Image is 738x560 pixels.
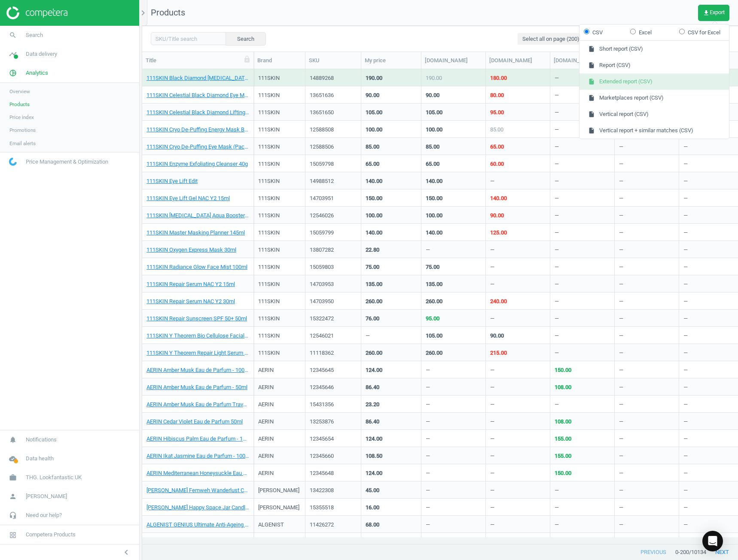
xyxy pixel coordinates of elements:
div: — [490,263,494,274]
div: 12546021 [310,332,357,340]
div: 65.00 [426,160,439,168]
div: SKU [309,57,357,64]
div: — [683,160,688,171]
button: previous [631,545,675,560]
div: — [683,349,688,360]
div: — [619,332,623,343]
div: — [426,246,430,257]
div: — [683,280,688,291]
div: — [555,332,559,343]
img: wGWNvw8QSZomAAAAABJRU5ErkJggg== [9,158,17,166]
div: 85.00 [426,143,439,151]
button: Search [226,32,266,45]
div: AERIN [258,452,274,463]
div: — [619,487,623,497]
div: — [619,263,623,274]
i: chevron_left [121,547,131,557]
button: Marketplaces report (CSV) [579,90,729,106]
div: 111SKIN [258,109,280,119]
div: 111SKIN [258,212,280,222]
div: 105.00 [426,109,442,116]
span: Search [26,31,43,39]
div: — [683,212,688,222]
div: — [555,126,559,137]
div: 100.00 [366,126,382,134]
a: [PERSON_NAME] Fernweh Wanderlust Candle Gift Set [146,487,249,494]
div: — [555,298,559,308]
div: 140.00 [426,229,442,237]
div: [PERSON_NAME] [258,504,299,514]
i: cloud_done [5,450,21,467]
div: 100.00 [426,212,442,219]
div: 15322472 [310,315,357,323]
button: Short report (CSV) [579,41,729,57]
div: My price [365,57,418,64]
div: 13422308 [310,487,357,494]
div: — [555,401,559,411]
div: 95.00 [426,315,439,323]
div: 150.00 [555,366,571,374]
div: 150.00 [366,195,382,202]
span: Products [151,7,185,18]
div: — [683,504,688,514]
div: 260.00 [366,298,382,305]
div: — [619,143,623,154]
div: — [426,469,430,480]
button: next [706,545,738,560]
div: — [555,212,559,222]
div: — [619,383,623,394]
span: THG. Lookfantastic UK [26,474,82,481]
div: — [619,452,623,463]
a: 111SKIN Oxygen Express Mask 30ml [146,246,236,254]
div: 140.00 [426,177,442,185]
div: — [619,177,623,188]
div: — [683,366,688,377]
span: Select all on page (200) [522,35,579,43]
a: AERIN Mediterranean Honeysuckle Eau de Parfum - 100ml [146,469,249,477]
a: 111SKIN Eye Lift Gel NAC Y2 15ml [146,195,230,202]
button: Report (CSV) [579,57,729,73]
span: [PERSON_NAME] [26,493,67,500]
i: search [5,27,21,43]
a: AERIN Amber Musk Eau de Parfum - 50ml [146,383,247,391]
div: 111SKIN [258,160,280,171]
div: — [619,504,623,514]
div: — [555,263,559,274]
div: 108.00 [555,418,571,426]
span: 0 - 200 [675,548,689,556]
a: 111SKIN Celestial Black Diamond Lifting and Firming Treatment Mask Box 155 ml [146,109,249,116]
i: notifications [5,432,21,448]
i: insert_drive_file [588,94,595,101]
div: — [366,332,370,343]
div: — [555,91,559,102]
i: pie_chart_outlined [5,65,21,81]
button: Extended report (CSV) [579,73,729,90]
div: 125.00 [490,229,507,237]
div: — [683,332,688,343]
a: ALGENIST GENIUS Ultimate Anti-Ageing Cream 60ml [146,521,249,529]
span: Need our help? [26,511,62,519]
div: — [619,229,623,240]
span: Price index [9,114,34,121]
div: 12345646 [310,383,357,391]
div: — [426,418,430,429]
div: — [426,487,430,497]
div: grid [142,69,738,537]
span: / 10134 [689,548,706,556]
button: Vertical report (CSV) [579,106,729,122]
div: 15431356 [310,401,357,408]
div: — [490,418,494,429]
div: — [490,177,494,188]
div: 111SKIN [258,195,280,205]
div: — [683,246,688,257]
div: 90.00 [490,332,504,340]
div: Brand [257,57,302,64]
div: — [683,469,688,480]
a: 111SKIN [MEDICAL_DATA] Aqua Booster 20ml [146,212,249,219]
div: 111SKIN [258,349,280,360]
div: — [555,74,559,85]
div: 95.00 [490,109,504,116]
i: headset_mic [5,507,21,523]
button: get_appExport [698,5,729,21]
div: 75.00 [366,263,379,271]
